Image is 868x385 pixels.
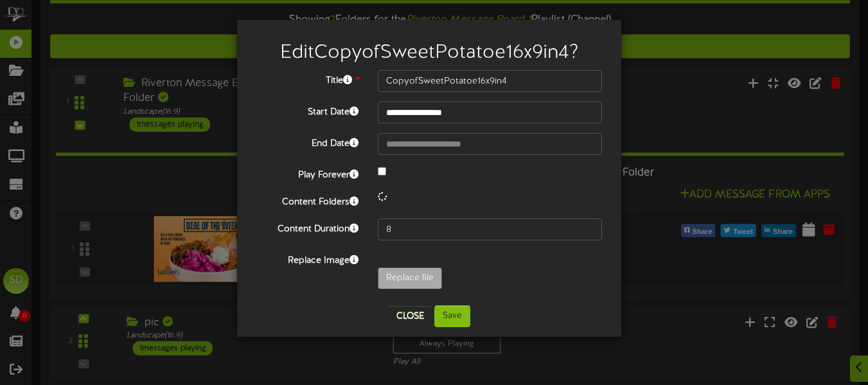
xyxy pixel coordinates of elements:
input: Title [378,70,602,92]
label: Replace Image [247,250,368,267]
button: Close [389,306,432,327]
label: Start Date [247,102,368,119]
button: Save [434,305,470,327]
label: Content Folders [247,192,368,209]
label: Play Forever [247,165,368,182]
label: Content Duration [247,219,368,236]
label: Title [247,70,368,87]
input: 15 [378,219,602,240]
label: End Date [247,133,368,150]
h2: Edit CopyofSweetPotatoe16x9in4 ? [256,42,602,64]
